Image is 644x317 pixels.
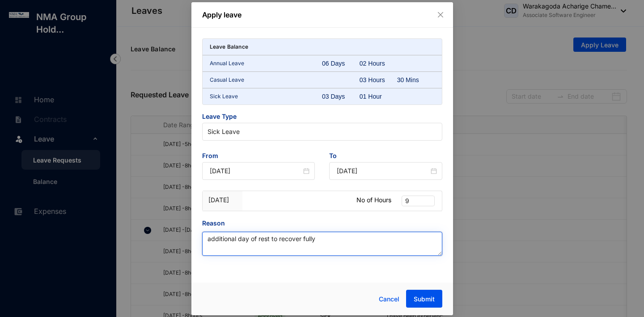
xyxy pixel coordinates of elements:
p: [DATE] [208,196,237,204]
div: 03 Hours [360,75,397,84]
span: To [329,151,442,162]
span: Sick Leave [208,125,437,138]
button: Cancel [372,290,406,308]
div: 03 Days [322,92,360,101]
p: Leave Balance [210,42,249,51]
button: Close [436,10,445,20]
p: Annual Leave [210,59,322,68]
label: Reason [202,218,231,228]
p: No of Hours [356,196,391,204]
p: Casual Leave [210,75,322,84]
span: Submit [414,295,435,304]
p: Apply leave [202,9,442,20]
div: 06 Days [322,59,360,68]
span: Leave Type [202,112,442,123]
div: 01 Hour [360,92,397,101]
button: Submit [406,290,442,308]
input: Start Date [210,166,302,176]
textarea: Reason [202,232,442,256]
span: 9 [405,196,431,206]
span: From [202,151,315,162]
input: End Date [337,166,429,176]
p: Sick Leave [210,92,322,101]
span: close [437,11,444,18]
span: Cancel [379,294,399,304]
div: 02 Hours [360,59,397,68]
div: 30 Mins [397,75,435,84]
